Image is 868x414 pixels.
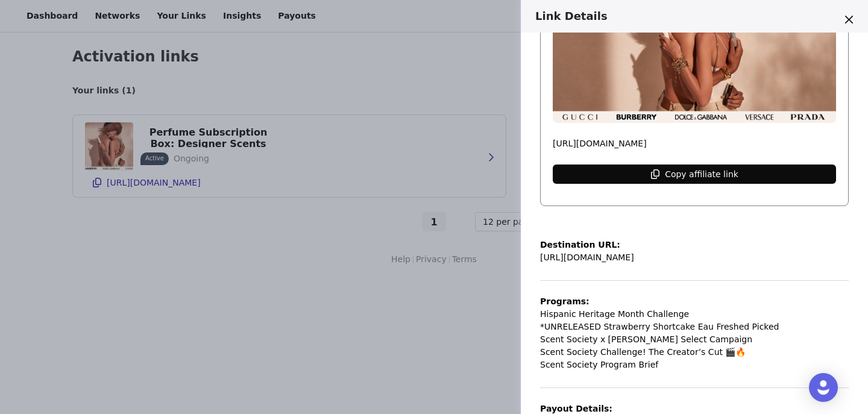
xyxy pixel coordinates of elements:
[540,359,779,371] p: Scent Society Program Brief
[535,10,838,23] h3: Link Details
[553,137,836,150] p: [URL][DOMAIN_NAME]
[540,333,779,346] p: Scent Society x [PERSON_NAME] Select Campaign
[540,239,634,251] p: Destination URL:
[839,10,858,29] button: Close
[540,251,634,264] p: [URL][DOMAIN_NAME]
[553,165,836,184] button: Copy affiliate link
[809,373,838,402] div: Open Intercom Messenger
[540,295,779,308] p: Programs:
[540,346,779,359] p: Scent Society Challenge! The Creator’s Cut 🎬🔥
[540,308,779,321] p: Hispanic Heritage Month Challenge
[540,321,779,333] p: *UNRELEASED Strawberry Shortcake Eau Freshed Picked
[665,169,738,179] p: Copy affiliate link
